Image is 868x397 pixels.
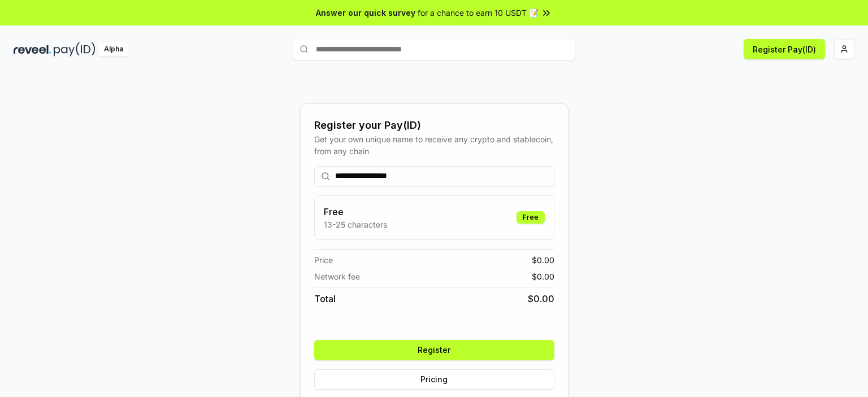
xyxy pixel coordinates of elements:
[316,7,415,19] span: Answer our quick survey
[532,254,554,266] span: $ 0.00
[314,117,554,133] div: Register your Pay(ID)
[98,42,129,56] div: Alpha
[532,271,554,282] span: $ 0.00
[314,254,333,266] span: Price
[314,292,336,306] span: Total
[54,42,96,56] img: pay_id
[14,42,51,56] img: reveel_dark
[528,292,554,306] span: $ 0.00
[314,340,554,360] button: Register
[314,369,554,390] button: Pricing
[324,219,387,230] p: 13-25 characters
[314,133,554,157] div: Get your own unique name to receive any crypto and stablecoin, from any chain
[418,7,539,19] span: for a chance to earn 10 USDT 📝
[324,205,387,219] h3: Free
[744,39,825,59] button: Register Pay(ID)
[314,271,360,282] span: Network fee
[517,211,545,224] div: Free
